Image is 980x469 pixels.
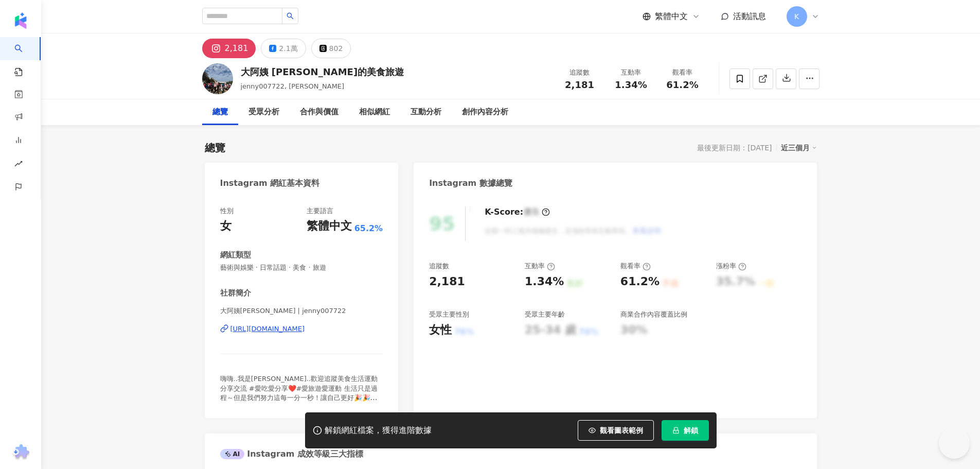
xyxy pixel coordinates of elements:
[12,12,29,29] img: logo icon
[485,206,550,218] div: K-Score :
[411,106,441,118] div: 互動分析
[672,427,680,434] span: lock
[560,67,599,78] div: 追蹤數
[684,426,698,435] span: 解鎖
[354,223,383,234] span: 65.2%
[307,206,333,216] div: 主要語言
[429,178,512,189] div: Instagram 數據總覽
[220,448,363,460] div: Instagram 成效等級三大指標
[220,178,320,189] div: Instagram 網紅基本資料
[230,324,305,334] div: [URL][DOMAIN_NAME]
[220,288,251,299] div: 社群簡介
[462,106,508,118] div: 創作內容分析
[11,444,31,461] img: chrome extension
[225,41,248,56] div: 2,181
[429,322,452,338] div: 女性
[279,41,297,56] div: 2.1萬
[578,420,654,441] button: 觀看圖表範例
[429,274,465,290] div: 2,181
[716,262,746,271] div: 漲粉率
[663,67,702,78] div: 觀看率
[220,324,383,334] a: [URL][DOMAIN_NAME]
[202,39,256,58] button: 2,181
[655,11,688,22] span: 繁體中文
[220,449,245,459] div: AI
[620,310,687,319] div: 商業合作內容覆蓋比例
[300,106,338,118] div: 合作與價值
[261,39,306,58] button: 2.1萬
[666,80,698,90] span: 61.2%
[307,218,352,234] div: 繁體中文
[525,274,564,290] div: 1.34%
[220,218,231,234] div: 女
[620,274,660,290] div: 61.2%
[220,306,383,316] span: 大阿姨[PERSON_NAME] | jenny007722
[311,39,351,58] button: 802
[565,79,594,90] span: 2,181
[525,310,565,319] div: 受眾主要年齡
[202,63,233,94] img: KOL Avatar
[220,250,251,260] div: 網紅類型
[241,65,404,78] div: 大阿姨 [PERSON_NAME]的美食旅遊
[733,11,766,21] span: 活動訊息
[612,67,651,78] div: 互動率
[248,106,279,118] div: 受眾分析
[212,106,228,118] div: 總覽
[14,37,35,77] a: search
[794,11,799,22] span: K
[600,426,643,435] span: 觀看圖表範例
[781,141,817,154] div: 近三個月
[615,80,647,90] span: 1.34%
[525,262,555,271] div: 互動率
[429,310,469,319] div: 受眾主要性別
[620,262,651,271] div: 觀看率
[325,425,432,436] div: 解鎖網紅檔案，獲得進階數據
[697,144,772,152] div: 最後更新日期：[DATE]
[14,153,23,177] span: rise
[287,12,294,20] span: search
[205,141,225,155] div: 總覽
[662,420,709,441] button: 解鎖
[220,206,234,216] div: 性別
[359,106,390,118] div: 相似網紅
[220,375,379,411] span: 嗨嗨..我是[PERSON_NAME]..歡迎追蹤美食生活運動分享交流 #愛吃愛分享❤️#愛旅遊愛運動 生活只是過程～但是我們努力這每一分一秒！讓自己更好🎉🎉🎉🎉
[220,263,383,272] span: 藝術與娛樂 · 日常話題 · 美食 · 旅遊
[241,82,345,90] span: jenny007722, [PERSON_NAME]
[329,41,343,56] div: 802
[429,262,449,271] div: 追蹤數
